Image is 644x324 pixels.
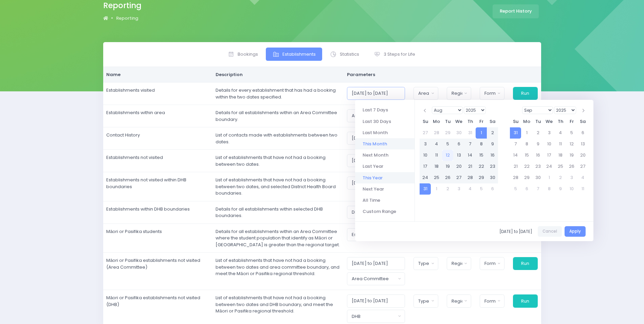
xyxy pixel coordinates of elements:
li: Last Month [355,127,415,138]
td: 2 [532,127,544,139]
div: DHB [352,313,396,320]
input: Select date range [347,87,405,100]
td: 8 [476,139,487,150]
td: 6 [453,139,464,150]
th: We [544,116,555,127]
button: Run [513,257,538,270]
a: 3 Steps for Life [367,48,422,61]
button: DHB [347,206,372,219]
td: 5 [566,127,577,139]
td: 6 [521,183,532,195]
td: 1 [431,183,442,195]
li: Last 7 Days [355,104,415,115]
td: 22 [476,161,487,172]
th: Mo [521,116,532,127]
td: 5 [476,183,487,195]
td: 31 [510,127,521,139]
button: Apply [565,226,586,237]
td: Establishments not visited [103,150,213,172]
td: 3 [544,127,555,139]
div: Region [452,90,462,97]
td: 29 [476,172,487,183]
th: Th [555,116,566,127]
div: Format [484,298,495,305]
td: 20 [577,150,588,161]
td: 2 [487,127,498,139]
td: 14 [510,150,521,161]
td: Details for every establishment that has had a booking within the two dates specified. [213,83,344,105]
button: Region [447,87,472,100]
td: 11 [431,150,442,161]
td: 6 [577,127,588,139]
th: Sa [577,116,588,127]
input: Select date range [347,132,405,145]
button: Area Committee [347,272,405,285]
td: 24 [420,172,431,183]
td: 30 [487,172,498,183]
div: Area Committee [352,275,396,282]
button: Run [513,294,538,307]
div: Type [418,298,429,305]
td: 19 [442,161,453,172]
li: Last 30 Days [355,116,415,127]
th: Fr [566,116,577,127]
td: 3 [420,139,431,150]
th: Name [103,67,213,83]
td: 6 [487,183,498,195]
button: Area Committee [413,87,438,100]
td: 27 [420,127,431,139]
td: 9 [532,139,544,150]
button: Format [480,87,504,100]
td: Māori or Pasifika students [103,223,213,253]
td: 4 [431,139,442,150]
td: 25 [555,161,566,172]
td: 7 [464,139,476,150]
td: Details for all establishments within selected DHB boundaries. [213,201,344,223]
td: Details for all establishments within an Area Committee where the student population that identif... [213,223,344,253]
td: 13 [577,139,588,150]
a: Report History [493,4,539,18]
td: 7 [532,183,544,195]
td: List of establishments that have not had a booking between two dates and area committee boundary,... [213,253,344,290]
div: Region [452,298,462,305]
td: 28 [510,172,521,183]
th: Sa [487,116,498,127]
td: 22 [521,161,532,172]
button: Format [480,294,504,307]
td: 3 [453,183,464,195]
td: 5 [442,139,453,150]
td: 24 [544,161,555,172]
li: This Year [355,172,415,183]
td: 7 [510,139,521,150]
td: 11 [577,183,588,195]
button: Establishment Type [347,228,372,241]
input: Select date range [347,154,405,167]
td: Establishments within DHB boundaries [103,201,213,223]
button: Format [480,257,504,270]
td: 30 [453,127,464,139]
th: Description [213,67,344,83]
input: Select date range [347,294,405,307]
button: Region [447,294,472,307]
li: All Time [355,195,415,206]
td: 5 [510,183,521,195]
td: 2 [555,172,566,183]
td: 1 [476,127,487,139]
td: 13 [453,150,464,161]
a: Reporting [116,15,138,22]
td: 12 [442,150,453,161]
td: 1 [521,127,532,139]
td: List of establishments that have not had a booking between two dates. [213,150,344,172]
td: 20 [453,161,464,172]
td: 9 [555,183,566,195]
td: 28 [431,127,442,139]
button: Region [447,257,472,270]
td: 16 [532,150,544,161]
input: Select date range [347,177,405,190]
td: 18 [431,161,442,172]
div: Type [418,260,429,267]
button: DHB [347,310,405,323]
th: Su [420,116,431,127]
span: 3 Steps for Life [384,51,415,58]
li: Next Month [355,149,415,161]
